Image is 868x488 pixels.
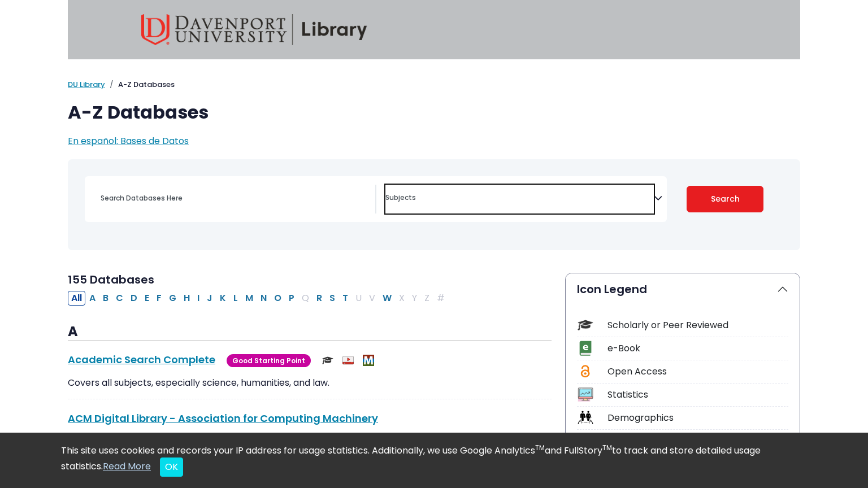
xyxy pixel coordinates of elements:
div: Statistics [607,388,788,402]
input: Search database by title or keyword [94,190,375,206]
button: Filter Results F [153,291,165,306]
button: Filter Results K [216,291,229,306]
div: e-Book [607,342,788,355]
p: Covers all subjects, especially science, humanities, and law. [68,376,552,390]
button: Filter Results O [271,291,285,306]
button: Filter Results J [203,291,216,306]
a: ACM Digital Library - Association for Computing Machinery [68,411,378,425]
textarea: Search [385,194,654,203]
button: Filter Results E [141,291,153,306]
button: Filter Results N [257,291,270,306]
img: Scholarly or Peer Reviewed [322,355,333,366]
div: Scholarly or Peer Reviewed [607,319,788,332]
sup: TM [602,443,612,452]
a: Academic Search Complete [68,352,215,367]
h3: A [68,324,552,341]
a: En español: Bases de Datos [68,134,189,147]
button: Filter Results T [339,291,351,306]
button: Filter Results C [112,291,127,306]
div: Demographics [607,411,788,425]
button: Filter Results W [379,291,395,306]
div: Open Access [607,365,788,378]
button: Submit for Search Results [687,186,764,212]
button: Filter Results M [242,291,257,306]
img: Icon Statistics [578,387,593,402]
button: Filter Results D [127,291,141,306]
img: Audio & Video [342,355,354,366]
button: Icon Legend [566,273,800,305]
div: Alpha-list to filter by first letter of database name [68,291,449,304]
button: Filter Results G [166,291,180,306]
button: Filter Results P [285,291,298,306]
img: Icon Demographics [578,410,593,425]
sup: TM [535,443,545,452]
button: Filter Results H [180,291,193,306]
button: Filter Results S [326,291,338,306]
h1: A-Z Databases [68,102,800,123]
img: Icon Scholarly or Peer Reviewed [578,317,593,333]
li: A-Z Databases [105,79,175,90]
span: 155 Databases [68,272,154,287]
button: Filter Results L [230,291,241,306]
nav: Search filters [68,159,800,250]
button: All [68,291,85,306]
button: Filter Results B [99,291,112,306]
div: This site uses cookies and records your IP address for usage statistics. Additionally, we use Goo... [61,444,807,477]
nav: breadcrumb [68,79,800,90]
a: DU Library [68,79,105,90]
a: Read More [103,460,151,473]
button: Filter Results A [86,291,99,306]
img: Icon Open Access [578,364,592,379]
button: Filter Results R [313,291,325,306]
img: Icon e-Book [578,341,593,356]
img: MeL (Michigan electronic Library) [363,355,374,366]
button: Close [160,457,183,477]
span: Good Starting Point [227,354,311,367]
img: Davenport University Library [141,14,367,45]
button: Filter Results I [194,291,203,306]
